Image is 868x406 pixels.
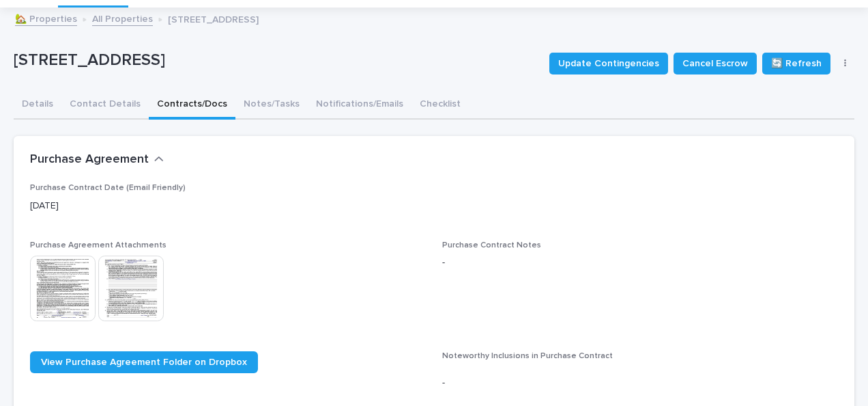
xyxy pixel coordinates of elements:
[30,241,167,249] span: Purchase Agreement Attachments
[558,57,659,70] span: Update Contingencies
[149,91,235,120] button: Contracts/Docs
[168,11,259,26] p: [STREET_ADDRESS]
[14,51,538,70] p: [STREET_ADDRESS]
[30,152,149,167] h2: Purchase Agreement
[14,91,61,120] button: Details
[674,53,757,75] button: Cancel Escrow
[682,57,748,70] span: Cancel Escrow
[235,91,308,120] button: Notes/Tasks
[30,351,258,373] a: View Purchase Agreement Folder on Dropbox
[442,241,541,249] span: Purchase Contract Notes
[15,10,77,26] a: 🏡 Properties
[30,184,186,192] span: Purchase Contract Date (Email Friendly)
[411,91,469,120] button: Checklist
[771,57,822,70] span: 🔄 Refresh
[549,53,668,75] button: Update Contingencies
[30,199,838,213] p: [DATE]
[442,376,838,390] p: -
[30,152,164,167] button: Purchase Agreement
[308,91,411,120] button: Notifications/Emails
[442,352,613,360] span: Noteworthy Inclusions in Purchase Contract
[442,256,838,270] p: -
[762,53,830,75] button: 🔄 Refresh
[41,357,247,367] span: View Purchase Agreement Folder on Dropbox
[61,91,149,120] button: Contact Details
[92,10,153,26] a: All Properties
